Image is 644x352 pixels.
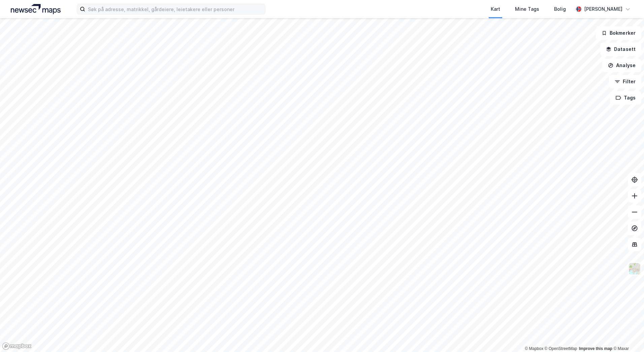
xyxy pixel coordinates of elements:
input: Søk på adresse, matrikkel, gårdeiere, leietakere eller personer [85,4,265,14]
div: Kontrollprogram for chat [610,320,644,352]
div: Bolig [554,5,566,13]
img: logo.a4113a55bc3d86da70a041830d287a7e.svg [11,4,61,14]
a: Improve this map [579,346,612,351]
button: Filter [609,75,641,88]
div: Kart [491,5,500,13]
button: Tags [610,91,641,105]
button: Bokmerker [596,26,641,40]
iframe: Chat Widget [610,320,644,352]
img: Z [628,262,641,275]
a: OpenStreetMap [545,346,577,351]
div: Mine Tags [515,5,539,13]
a: Mapbox [525,346,543,351]
button: Analyse [602,59,641,72]
div: [PERSON_NAME] [584,5,622,13]
button: Datasett [600,42,641,56]
a: Mapbox homepage [2,342,32,350]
